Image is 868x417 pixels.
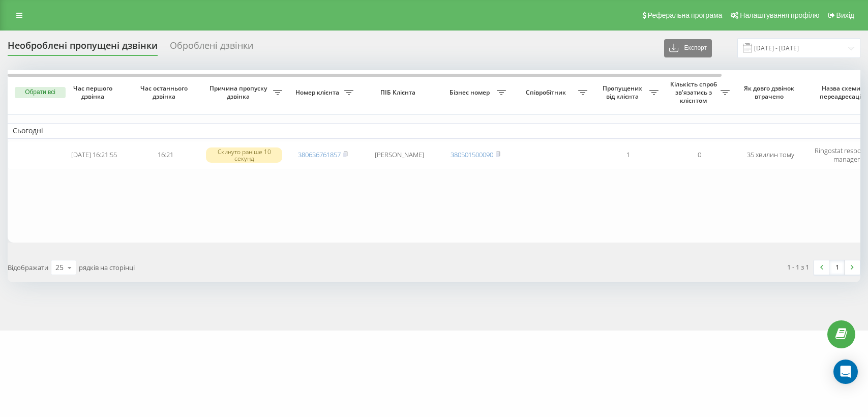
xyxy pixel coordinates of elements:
[829,260,845,275] a: 1
[836,11,854,19] span: Вихід
[15,87,66,98] button: Обрати всі
[130,141,201,169] td: 16:21
[8,40,158,56] div: Необроблені пропущені дзвінки
[592,141,664,169] td: 1
[787,262,809,272] div: 1 - 1 з 1
[664,39,712,57] button: Експорт
[138,84,193,100] span: Час останнього дзвінка
[67,84,122,100] span: Час першого дзвінка
[743,84,798,100] span: Як довго дзвінок втрачено
[55,262,64,273] div: 25
[292,88,344,97] span: Номер клієнта
[206,147,282,163] div: Скинуто раніше 10 секунд
[445,88,497,97] span: Бізнес номер
[8,263,48,272] span: Відображати
[664,141,735,169] td: 0
[298,150,341,159] a: 380636761857
[358,141,440,169] td: [PERSON_NAME]
[58,141,130,169] td: [DATE] 16:21:55
[833,360,858,384] div: Open Intercom Messenger
[735,141,806,169] td: 35 хвилин тому
[597,84,649,100] span: Пропущених від клієнта
[206,84,273,100] span: Причина пропуску дзвінка
[516,88,578,97] span: Співробітник
[669,80,721,104] span: Кількість спроб зв'язатись з клієнтом
[648,11,723,19] span: Реферальна програма
[740,11,819,19] span: Налаштування профілю
[79,263,135,272] span: рядків на сторінці
[451,150,493,159] a: 380501500090
[170,40,253,56] div: Оброблені дзвінки
[367,88,431,97] span: ПІБ Клієнта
